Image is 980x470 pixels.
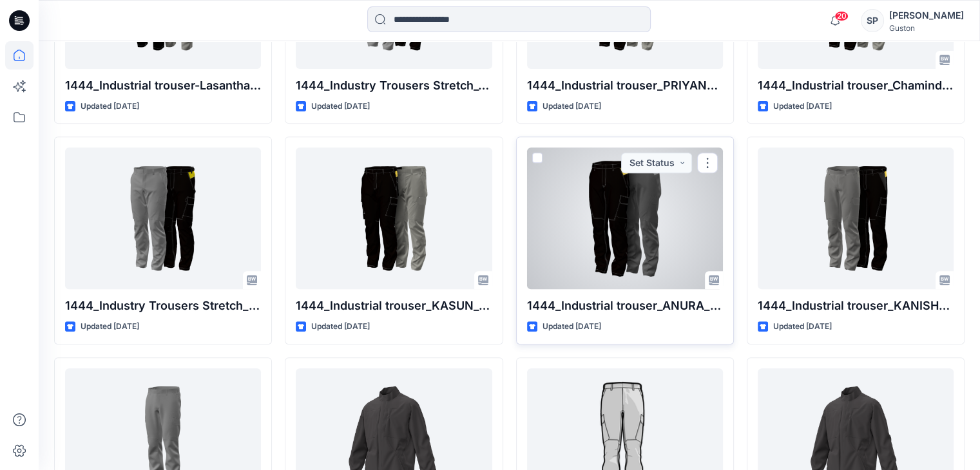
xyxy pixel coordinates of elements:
[296,147,492,289] a: 1444_Industrial trouser_KASUN_final assessment
[889,8,964,23] div: [PERSON_NAME]
[81,100,139,113] p: Updated [DATE]
[296,297,492,315] p: 1444_Industrial trouser_KASUN_final assessment
[773,100,832,113] p: Updated [DATE]
[773,320,832,334] p: Updated [DATE]
[834,11,849,21] span: 20
[65,77,261,95] p: 1444_Industrial trouser-Lasantha-FINAL ASSINGMENT
[543,100,601,113] p: Updated [DATE]
[311,100,370,113] p: Updated [DATE]
[889,23,964,33] div: Guston
[527,147,723,289] a: 1444_Industrial trouser_ANURA_FINAL ASSIGNMENT
[311,320,370,334] p: Updated [DATE]
[65,297,261,315] p: 1444_Industry Trousers Stretch_Dulanjaya_Final
[65,147,261,289] a: 1444_Industry Trousers Stretch_Dulanjaya_Final
[543,320,601,334] p: Updated [DATE]
[758,297,954,315] p: 1444_Industrial trouser_KANISHKA_FINAL ASSIGNMENT
[758,147,954,289] a: 1444_Industrial trouser_KANISHKA_FINAL ASSIGNMENT
[527,297,723,315] p: 1444_Industrial trouser_ANURA_FINAL ASSIGNMENT
[81,320,139,334] p: Updated [DATE]
[861,9,884,32] div: SP
[527,77,723,95] p: 1444_Industrial trouser_PRIYANTHI_final assessment
[296,77,492,95] p: 1444_Industry Trousers Stretch_Thakshila_Final
[758,77,954,95] p: 1444_Industrial trouser_Chaminda_final assessment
